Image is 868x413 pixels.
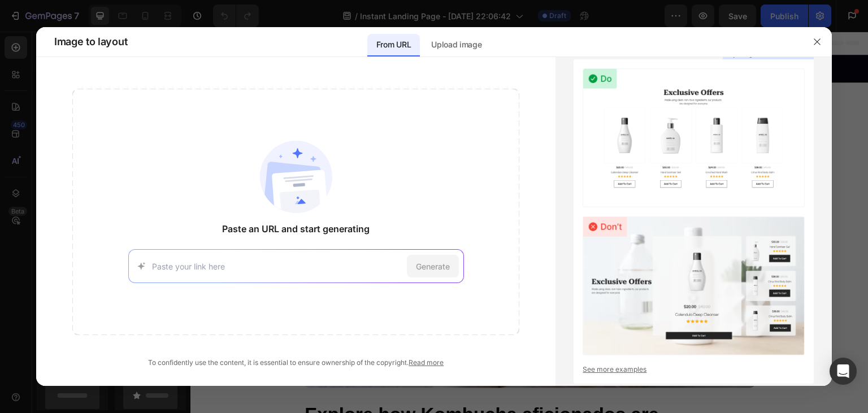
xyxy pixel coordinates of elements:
[72,358,519,368] div: To confidently use the content, it is essential to ensure ownership of the copyright.
[416,260,450,272] span: Generate
[1,31,677,43] p: Advertorial
[431,38,481,51] p: Upload image
[830,358,857,385] div: Open Intercom Messenger
[376,38,411,51] p: From URL
[409,358,444,367] a: Read more
[54,35,127,49] span: Image to layout
[113,96,565,357] img: gempages_432750572815254551-2f6199e5-35c9-44fa-9766-6b061af0f35a.png
[583,364,805,375] a: See more examples
[222,222,370,236] span: Paste an URL and start generating
[152,260,402,272] input: Paste your link here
